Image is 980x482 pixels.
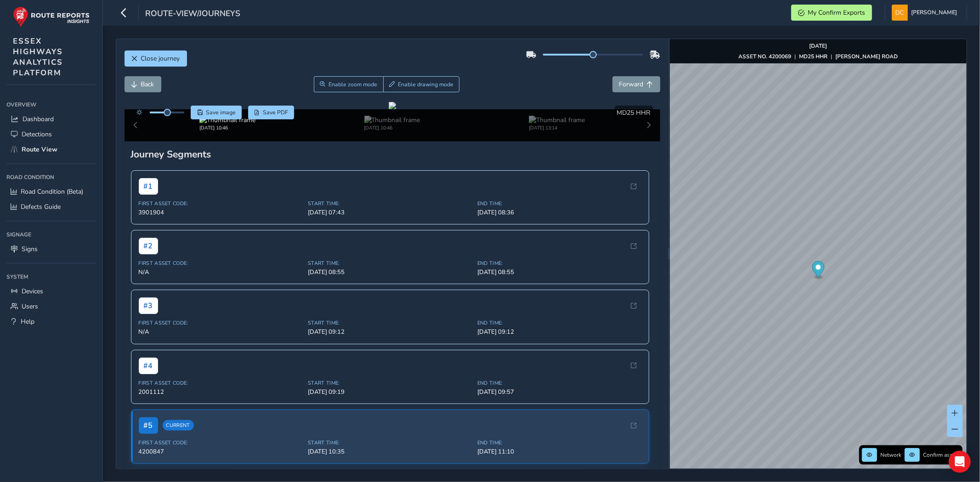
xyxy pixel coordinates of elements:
img: diamond-layout [892,5,908,21]
div: System [6,270,96,284]
span: [DATE] 08:36 [477,208,641,217]
div: [DATE] 10:46 [364,124,420,131]
span: End Time: [477,200,641,207]
span: End Time: [477,439,641,446]
span: [DATE] 08:55 [477,268,641,276]
span: Enable drawing mode [398,81,453,88]
span: Start Time: [308,200,472,207]
a: Help [6,314,96,329]
span: 4200847 [139,448,303,456]
div: Journey Segments [131,148,654,161]
span: N/A [139,268,303,276]
span: # 1 [139,178,158,195]
span: First Asset Code: [139,319,303,326]
strong: MD25 HHR [799,53,828,60]
img: Thumbnail frame [199,116,255,124]
span: Network [880,451,901,459]
button: Back [125,76,161,92]
span: ESSEX HIGHWAYS ANALYTICS PLATFORM [13,36,63,78]
span: My Confirm Exports [808,8,865,17]
span: Start Time: [308,260,472,267]
div: Map marker [812,261,825,280]
div: [DATE] 10:46 [199,124,255,131]
span: Save image [206,109,236,116]
span: Route View [22,145,57,154]
span: Signs [22,245,38,253]
span: # 3 [139,297,158,314]
span: End Time: [477,260,641,267]
span: [DATE] 09:57 [477,388,641,396]
span: Road Condition (Beta) [21,187,83,196]
span: Enable zoom mode [329,81,377,88]
button: My Confirm Exports [791,5,872,21]
span: # 5 [139,417,158,434]
span: Save PDF [263,109,288,116]
span: [DATE] 11:10 [477,448,641,456]
span: # 2 [139,238,158,254]
span: route-view/journeys [145,8,240,21]
a: Road Condition (Beta) [6,184,96,199]
a: Defects Guide [6,199,96,214]
span: First Asset Code: [139,260,303,267]
strong: ASSET NO. 4200069 [739,53,792,60]
div: | | [739,53,898,60]
span: Users [22,302,38,311]
button: PDF [248,106,295,119]
button: Close journey [125,50,187,67]
a: Users [6,299,96,314]
span: Help [21,317,34,326]
span: Current [163,420,194,431]
button: Draw [383,76,460,92]
img: Thumbnail frame [529,116,585,124]
span: Start Time: [308,380,472,387]
span: [DATE] 09:12 [477,328,641,336]
button: Save [191,106,242,119]
span: End Time: [477,319,641,326]
span: Start Time: [308,439,472,446]
a: Signs [6,241,96,257]
div: Overview [6,98,96,112]
span: MD25 HHR [617,108,651,117]
strong: [PERSON_NAME] ROAD [836,53,898,60]
img: rr logo [13,6,90,27]
span: End Time: [477,380,641,387]
button: [PERSON_NAME] [892,5,960,21]
div: Open Intercom Messenger [949,451,971,473]
span: First Asset Code: [139,439,303,446]
div: [DATE] 13:14 [529,124,585,131]
span: Close journey [141,54,180,63]
span: Forward [619,80,644,89]
strong: [DATE] [810,42,827,50]
a: Route View [6,142,96,157]
div: Signage [6,228,96,241]
span: Confirm assets [923,451,960,459]
span: [PERSON_NAME] [911,5,957,21]
div: Road Condition [6,170,96,184]
span: [DATE] 09:19 [308,388,472,396]
span: Defects Guide [21,202,61,211]
span: Dashboard [23,115,54,123]
span: Back [141,80,154,89]
button: Zoom [314,76,383,92]
span: Start Time: [308,319,472,326]
span: First Asset Code: [139,380,303,387]
span: [DATE] 10:35 [308,448,472,456]
span: N/A [139,328,303,336]
span: [DATE] 07:43 [308,208,472,217]
span: 2001112 [139,388,303,396]
span: [DATE] 09:12 [308,328,472,336]
a: Devices [6,284,96,299]
span: First Asset Code: [139,200,303,207]
span: [DATE] 08:55 [308,268,472,276]
img: Thumbnail frame [364,116,420,124]
button: Forward [612,76,660,92]
span: # 4 [139,358,158,374]
span: Detections [22,130,52,139]
span: Devices [22,287,43,296]
a: Dashboard [6,112,96,127]
a: Detections [6,127,96,142]
span: 3901904 [139,208,303,217]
